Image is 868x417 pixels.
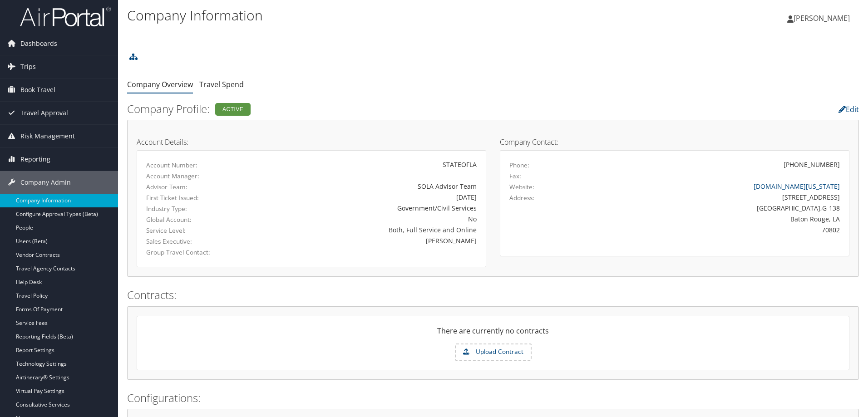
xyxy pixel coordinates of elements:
h4: Account Details: [137,138,486,146]
label: Service Level: [146,226,247,235]
a: [PERSON_NAME] [787,5,859,32]
span: Trips [20,55,36,78]
span: Company Admin [20,171,71,194]
h1: Company Information [127,6,615,25]
h4: Company Contact: [500,138,849,146]
label: Advisor Team: [146,182,247,191]
label: Group Travel Contact: [146,248,247,257]
label: Account Manager: [146,172,247,181]
span: Risk Management [20,125,75,147]
div: STATEOFLA [261,160,477,169]
div: [STREET_ADDRESS] [596,192,840,202]
label: Upload Contract [456,344,531,360]
a: [DOMAIN_NAME][US_STATE] [754,182,840,191]
a: Edit [838,104,859,114]
div: [DATE] [261,192,477,202]
span: Dashboards [20,32,57,55]
div: Active [215,103,251,116]
h2: Configurations: [127,390,859,406]
img: airportal-logo.png [20,6,111,27]
div: SOLA Advisor Team [261,182,477,191]
span: [PERSON_NAME] [794,13,850,23]
div: No [261,214,477,224]
h2: Company Profile: [127,101,611,117]
label: Fax: [509,172,521,181]
span: Book Travel [20,78,55,101]
a: Company Overview [127,79,193,89]
label: Sales Executive: [146,237,247,246]
label: Account Number: [146,161,247,170]
label: Phone: [509,161,529,170]
div: Baton Rouge, LA [596,214,840,224]
label: Address: [509,193,534,202]
label: Global Account: [146,215,247,224]
div: Both, Full Service and Online [261,225,477,235]
div: 70802 [596,225,840,235]
label: First Ticket Issued: [146,193,247,202]
span: Travel Approval [20,102,68,124]
label: Website: [509,182,534,191]
div: [PHONE_NUMBER] [784,160,840,169]
div: [PERSON_NAME] [261,236,477,245]
div: There are currently no contracts [137,325,849,343]
h2: Contracts: [127,287,859,303]
div: [GEOGRAPHIC_DATA],G-138 [596,203,840,213]
a: Travel Spend [199,79,244,89]
div: Government/Civil Services [261,203,477,213]
label: Industry Type: [146,204,247,213]
span: Reporting [20,148,50,171]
